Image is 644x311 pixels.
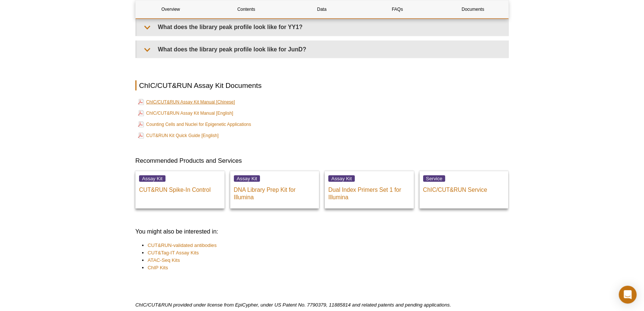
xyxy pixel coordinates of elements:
[234,183,316,201] p: DNA Library Prep Kit for Illumina
[363,0,432,18] a: FAQs
[423,175,445,182] span: Service
[135,227,509,236] h3: You might also be interested in:
[328,183,410,201] p: Dual Index Primers Set 1 for Illumina
[138,120,251,129] a: Counting Cells and Nuclei for Epigenetic Applications
[148,257,180,264] a: ATAC-Seq Kits
[139,175,165,182] span: Assay Kit
[138,98,235,107] a: ChIC/CUT&RUN Assay Kit Manual [Chinese]
[135,302,451,308] em: ChIC/CUT&RUN provided under license from EpiCypher, under US Patent No. 7790379, 11885814 and rel...
[135,156,509,165] h3: Recommended Products and Services
[139,183,221,194] p: CUT&RUN Spike-In Control
[148,249,199,257] a: CUT&Tag-IT Assay Kits
[137,19,508,35] summary: What does the library peak profile look like for YY1?
[423,183,505,194] p: ChIC/CUT&RUN Service
[148,264,168,272] a: ChIP Kits
[230,171,319,209] a: Assay Kit DNA Library Prep Kit for Illumina
[325,171,414,209] a: Assay Kit Dual Index Primers Set 1 for Illumina
[234,175,260,182] span: Assay Kit
[328,175,355,182] span: Assay Kit
[137,41,508,58] summary: What does the library peak profile look like for JunD?
[135,171,225,209] a: Assay Kit CUT&RUN Spike-In Control
[148,242,216,249] a: CUT&RUN-validated antibodies
[287,0,357,18] a: Data
[211,0,281,18] a: Contents
[419,171,509,209] a: Service ChIC/CUT&RUN Service
[619,286,637,304] div: Open Intercom Messenger
[135,80,509,91] h2: ChIC/CUT&RUN Assay Kit Documents
[136,0,206,18] a: Overview
[438,0,508,18] a: Documents
[138,109,233,118] a: ChIC/CUT&RUN Assay Kit Manual [English]
[138,131,219,140] a: CUT&RUN Kit Quick Guide [English]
